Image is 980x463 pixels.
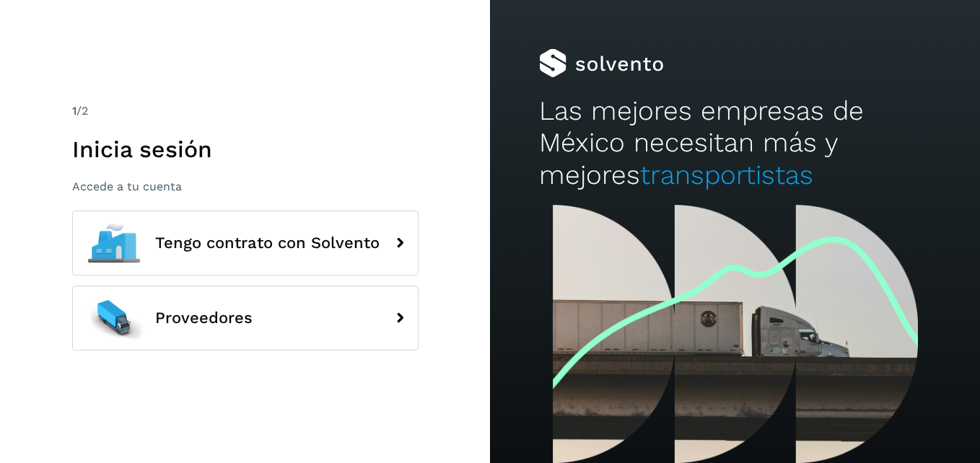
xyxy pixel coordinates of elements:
[539,95,931,191] h2: Las mejores empresas de México necesitan más y mejores
[72,286,419,350] button: Proveedores
[640,159,813,190] span: transportistas
[72,136,419,163] h1: Inicia sesión
[72,180,419,193] p: Accede a tu cuenta
[72,211,419,275] button: Tengo contrato con Solvento
[72,102,419,120] div: /2
[155,234,380,252] span: Tengo contrato con Solvento
[155,309,253,327] span: Proveedores
[72,104,76,118] span: 1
